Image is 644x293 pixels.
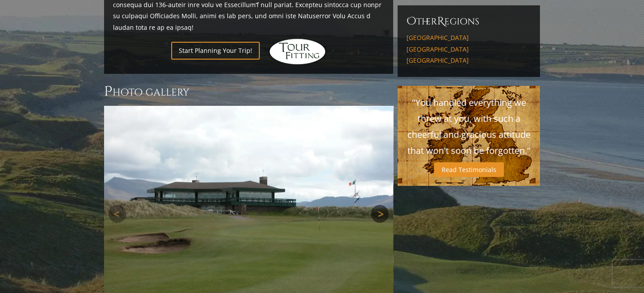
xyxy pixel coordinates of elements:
a: [GEOGRAPHIC_DATA] [407,34,531,42]
h3: Photo Gallery [104,83,393,100]
p: "You handled everything we threw at you, with such a cheerful and gracious attitude that won't so... [407,95,531,159]
a: [GEOGRAPHIC_DATA] [407,56,531,64]
span: O [407,14,416,28]
a: Previous [109,205,126,223]
a: Next [371,205,389,223]
img: Hidden Links [269,38,326,65]
a: Start Planning Your Trip! [171,42,260,59]
a: [GEOGRAPHIC_DATA] [407,45,531,53]
a: Read Testimonials [434,162,504,177]
h6: ther egions [407,14,531,28]
span: R [437,14,444,28]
